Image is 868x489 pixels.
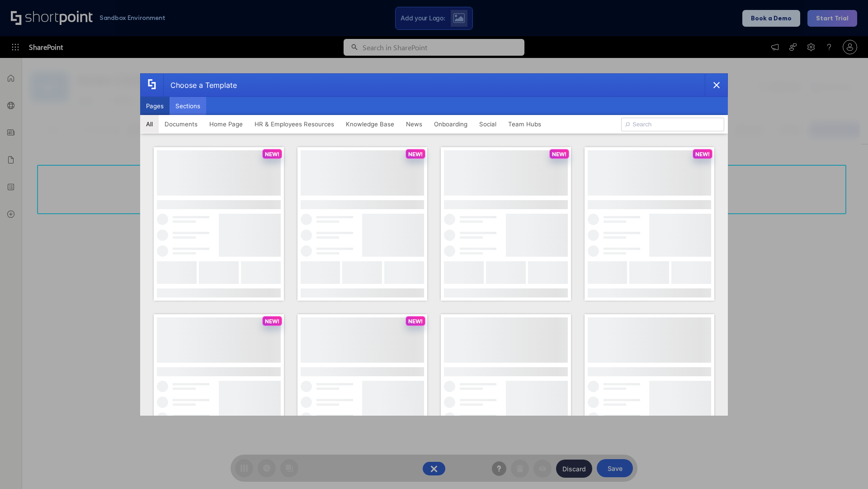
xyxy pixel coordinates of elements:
[163,74,237,96] div: Choose a Template
[170,97,206,115] button: Sections
[621,118,724,131] input: Search
[823,446,868,489] iframe: Chat Widget
[265,151,279,158] p: NEW!
[552,151,566,158] p: NEW!
[203,115,249,133] button: Home Page
[159,115,203,133] button: Documents
[140,97,170,115] button: Pages
[502,115,547,133] button: Team Hubs
[249,115,340,133] button: HR & Employees Resources
[340,115,400,133] button: Knowledge Base
[473,115,502,133] button: Social
[400,115,428,133] button: News
[140,73,728,416] div: template selector
[408,318,423,325] p: NEW!
[695,151,710,158] p: NEW!
[428,115,473,133] button: Onboarding
[408,151,423,158] p: NEW!
[265,318,279,325] p: NEW!
[140,115,159,133] button: All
